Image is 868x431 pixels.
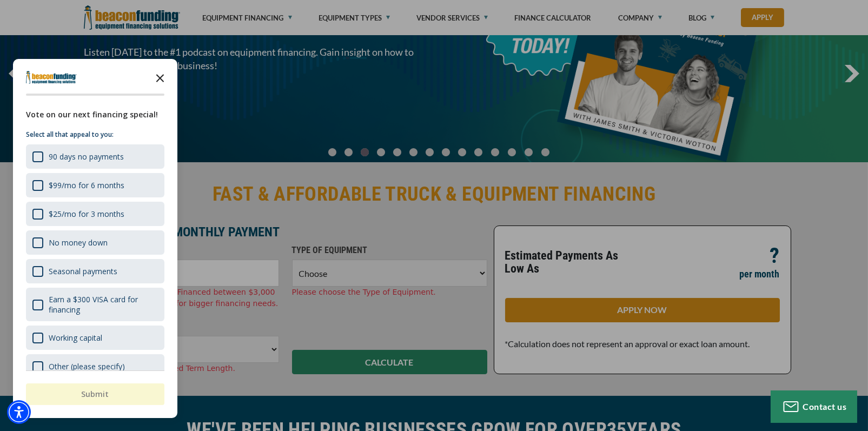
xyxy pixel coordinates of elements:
[26,144,164,169] div: 90 days no payments
[49,266,117,276] div: Seasonal payments
[49,294,158,315] div: Earn a $300 VISA card for financing
[49,209,124,219] div: $25/mo for 3 months
[49,180,124,190] div: $99/mo for 6 months
[26,109,164,121] div: Vote on our next financing special!
[13,59,177,418] div: Survey
[26,202,164,226] div: $25/mo for 3 months
[7,400,31,424] div: Accessibility Menu
[49,151,124,162] div: 90 days no payments
[26,354,164,379] div: Other (please specify)
[49,333,102,343] div: Working capital
[49,237,108,248] div: No money down
[26,288,164,321] div: Earn a $300 VISA card for financing
[26,230,164,255] div: No money down
[26,71,77,84] img: Company logo
[149,67,171,88] button: Close the survey
[49,361,125,372] div: Other (please specify)
[26,259,164,283] div: Seasonal payments
[26,173,164,197] div: $99/mo for 6 months
[26,326,164,350] div: Working capital
[771,390,857,423] button: Contact us
[26,383,164,405] button: Submit
[803,401,847,412] span: Contact us
[26,129,164,140] p: Select all that appeal to you:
